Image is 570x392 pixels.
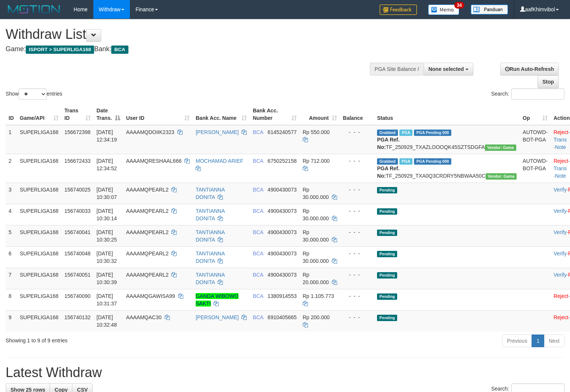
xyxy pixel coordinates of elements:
[126,272,169,278] span: AAAAMQPEARL2
[554,229,567,235] a: Verify
[554,208,567,214] a: Verify
[94,104,123,125] th: Date Trans.: activate to sort column descending
[268,314,297,320] span: Copy 6910405665 to clipboard
[377,208,397,215] span: Pending
[520,154,551,183] td: AUTOWD-BOT-PGA
[97,129,117,143] span: [DATE] 12:34:19
[6,289,17,310] td: 8
[6,4,62,15] img: MOTION_logo.png
[65,129,91,135] span: 156672398
[253,208,263,214] span: BCA
[196,129,239,135] a: [PERSON_NAME]
[491,88,564,100] label: Search:
[97,314,117,328] span: [DATE] 10:32:48
[17,268,62,289] td: SUPERLIGA168
[554,158,569,164] a: Reject
[6,246,17,268] td: 6
[6,88,62,100] label: Show entries
[454,2,464,9] span: 34
[6,154,17,183] td: 2
[193,104,250,125] th: Bank Acc. Name: activate to sort column ascending
[377,230,397,236] span: Pending
[374,154,520,183] td: TF_250929_TXA0Q3CRDRY5NBWAA50C
[268,272,297,278] span: Copy 4900430073 to clipboard
[97,158,117,171] span: [DATE] 12:34:52
[6,204,17,225] td: 4
[343,271,371,279] div: - - -
[97,251,117,264] span: [DATE] 10:30:32
[554,272,567,278] a: Verify
[253,293,263,299] span: BCA
[126,158,182,164] span: AAAAMQRESHAAL666
[97,272,117,285] span: [DATE] 10:30:39
[429,66,464,72] span: None selected
[380,4,417,15] img: Feedback.jpg
[253,158,263,164] span: BCA
[268,158,297,164] span: Copy 6750252158 to clipboard
[62,104,94,125] th: Trans ID: activate to sort column ascending
[253,229,263,235] span: BCA
[65,314,91,320] span: 156740132
[414,158,451,165] span: PGA Pending
[97,229,117,243] span: [DATE] 10:30:25
[196,293,238,307] a: GANDA WIBOWO SAKTI
[253,187,263,193] span: BCA
[399,158,412,165] span: Marked by aafsoycanthlai
[126,208,169,214] span: AAAAMQPEARL2
[399,130,412,136] span: Marked by aafsoycanthlai
[17,104,62,125] th: Game/API: activate to sort column ascending
[268,293,297,299] span: Copy 1380914553 to clipboard
[253,251,263,256] span: BCA
[511,88,564,100] input: Search:
[17,125,62,154] td: SUPERLIGA168
[6,125,17,154] td: 1
[555,144,566,150] a: Note
[17,289,62,310] td: SUPERLIGA168
[6,334,232,344] div: Showing 1 to 9 of 9 entries
[303,208,329,221] span: Rp 30.000.000
[377,293,397,300] span: Pending
[303,187,329,200] span: Rp 30.000.000
[253,272,263,278] span: BCA
[502,335,532,347] a: Previous
[343,207,371,215] div: - - -
[303,314,330,320] span: Rp 200.000
[268,251,297,256] span: Copy 4900430073 to clipboard
[343,292,371,300] div: - - -
[544,335,564,347] a: Next
[374,104,520,125] th: Status
[17,246,62,268] td: SUPERLIGA168
[65,293,91,299] span: 156740090
[303,293,334,299] span: Rp 1.105.773
[414,130,451,136] span: PGA Pending
[374,125,520,154] td: TF_250929_TXAZLOOOQK45SZTSDGFA
[26,46,94,54] span: ISPORT > SUPERLIGA168
[340,104,374,125] th: Balance
[500,63,559,75] a: Run Auto-Refresh
[377,315,397,321] span: Pending
[17,310,62,332] td: SUPERLIGA168
[520,104,551,125] th: Op: activate to sort column ascending
[65,208,91,214] span: 156740033
[303,272,329,285] span: Rp 20.000.000
[377,137,399,150] b: PGA Ref. No:
[377,187,397,193] span: Pending
[123,104,193,125] th: User ID: activate to sort column ascending
[303,229,329,243] span: Rp 30.000.000
[6,225,17,246] td: 5
[555,173,566,179] a: Note
[343,250,371,257] div: - - -
[17,183,62,204] td: SUPERLIGA168
[424,63,473,75] button: None selected
[19,88,47,100] select: Showentries
[268,129,297,135] span: Copy 6145240577 to clipboard
[6,104,17,125] th: ID
[65,251,91,256] span: 156740048
[554,314,569,320] a: Reject
[6,268,17,289] td: 7
[520,125,551,154] td: AUTOWD-BOT-PGA
[268,208,297,214] span: Copy 4900430073 to clipboard
[126,314,162,320] span: AAAAMQAC30
[126,293,175,299] span: AAAAMQGAWISA99
[97,187,117,200] span: [DATE] 10:30:07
